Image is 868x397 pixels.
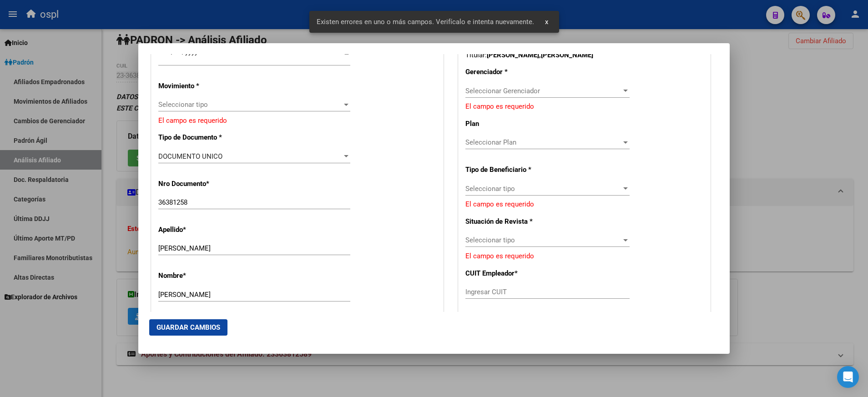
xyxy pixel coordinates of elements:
span: DOCUMENTO UNICO [158,152,222,161]
p: Nombre [158,271,242,281]
button: Guardar Cambios [149,319,227,336]
p: Apellido [158,225,242,235]
p: El campo es requerido [465,199,703,210]
span: , [539,51,541,59]
p: CUIT Empleador [465,268,537,279]
p: El campo es requerido [465,251,703,261]
p: Movimiento * [158,81,242,91]
span: Seleccionar tipo [465,185,621,193]
span: Seleccionar tipo [158,101,342,109]
span: Existen errores en uno o más campos. Verifícalo e intenta nuevamente. [317,17,534,26]
p: Nro Documento [158,179,242,189]
strong: [PERSON_NAME] [PERSON_NAME] [487,51,593,59]
button: x [538,14,555,30]
span: x [545,18,548,26]
p: Tipo de Documento * [158,132,242,143]
span: Seleccionar tipo [465,236,621,244]
span: Seleccionar Gerenciador [465,87,621,95]
p: Plan [465,119,537,129]
p: El campo es requerido [465,101,703,112]
span: Guardar Cambios [156,323,220,332]
p: Situación de Revista * [465,216,537,227]
span: Seleccionar Plan [465,138,621,146]
div: Open Intercom Messenger [837,366,859,388]
p: El campo es requerido [158,116,436,126]
p: Gerenciador * [465,67,537,77]
p: Tipo de Beneficiario * [465,165,537,175]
